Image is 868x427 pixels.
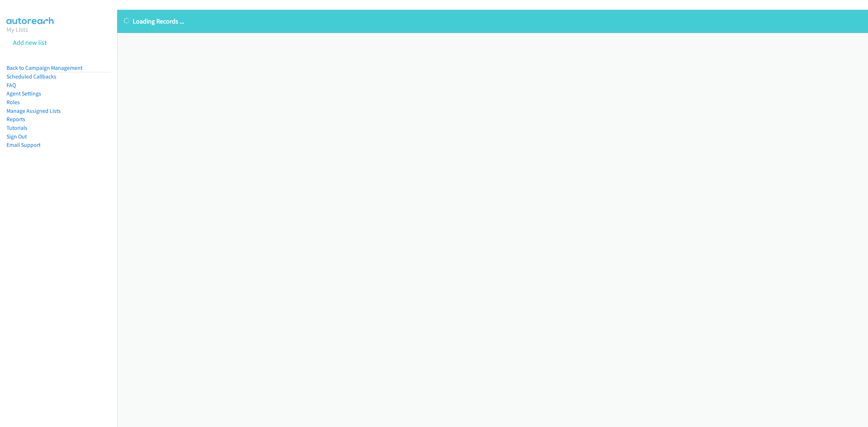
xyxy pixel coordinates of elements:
a: Reports [7,116,25,123]
a: Manage Assigned Lists [7,107,61,114]
p: Loading Records ... [124,16,861,26]
a: Scheduled Callbacks [7,73,56,80]
a: Agent Settings [7,90,41,97]
a: Sign Out [7,133,27,140]
a: Email Support [7,141,41,148]
a: My Lists [7,25,28,34]
a: Back to Campaign Management [7,64,82,71]
a: Roles [7,99,20,106]
a: Tutorials [7,124,27,131]
a: FAQ [7,82,16,89]
a: Add new list [13,38,47,47]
